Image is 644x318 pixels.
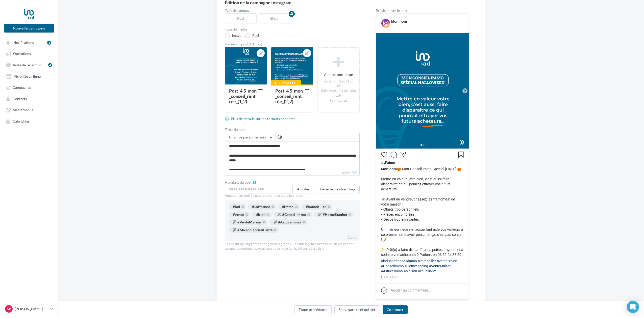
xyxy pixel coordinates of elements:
div: La prévisualisation est non-contractuelle [376,299,469,306]
a: Sp [PERSON_NAME] [4,304,54,314]
div: Prévisualiser le post [376,9,469,12]
div: Images du post (10 max) [225,42,360,46]
div: il y a 1 heure [381,275,464,279]
div: #iad [229,204,246,210]
div: #Maison accueillante [229,227,279,233]
a: Plus de détails sur les formats acceptés [225,116,297,122]
div: Mon nom [391,19,407,24]
button: Notifications 3 [3,38,53,47]
button: Ajouter [293,185,314,193]
div: Formatée [271,80,301,86]
div: #immobilier [302,204,332,210]
label: Hashtags du post [225,181,252,184]
div: Post_4.5_mon_conseil_rentrée_(2_2) [275,88,303,104]
label: Texte du post [225,128,360,131]
svg: Partager la publication [400,152,406,158]
span: Boîte de réception [13,63,42,67]
label: Type de média [225,27,360,31]
label: Type de campagne [225,9,360,12]
button: Continuer [383,305,408,314]
label: 624/2200 [225,170,360,176]
a: Visibilité en ligne [3,72,55,81]
span: Contacts [13,97,27,101]
label: Image [225,33,241,38]
div: #iadfrance [248,204,276,210]
div: 1 J’aime [381,160,464,166]
span: Calendrier [13,119,30,123]
span: Notifications [13,40,34,45]
button: Sauvegarder et quitter [334,305,380,314]
button: Étape précédente [294,305,332,314]
div: Post_4.5_mon_conseil_rentrée_(1_2) [229,88,257,104]
div: Appuyer sur entrée pour ajouter plusieurs hashtags [225,193,360,198]
span: Visibilité en ligne [14,74,41,78]
div: #HomeStaging [314,212,353,217]
span: Champs personnalisés [229,135,266,139]
p: [PERSON_NAME] [15,306,48,311]
span: 🎃 Mon Conseil Immo Spécial [DATE] 🎃 Mettre en valeur votre bien, c’est aussi faire disparaître ce... [381,166,464,257]
a: Contacts [3,94,55,103]
span: Médiathèque [13,108,33,112]
a: Campagnes [3,83,55,92]
div: #VenteMaison [229,219,267,225]
button: Champs personnalisés [225,133,275,141]
div: Open Intercom Messenger [627,301,639,313]
span: Sp [7,306,11,311]
button: Générer des hashtags [316,185,360,193]
div: Ajouter un commentaire... [391,288,431,293]
a: Calendrier [3,117,55,126]
div: #immo [278,204,300,210]
a: Médiathèque [3,105,55,114]
a: Opérations [3,49,55,58]
div: Les hashtags suggérés sont générés grâce à une intelligence artificielle en prenant en compte le ... [225,242,360,251]
div: #vente [229,212,250,217]
button: Nouvelle campagne [4,24,54,33]
div: 4 [48,63,52,67]
span: Opérations [13,52,31,56]
div: #AstuceImmo [269,219,307,225]
div: #ConseilImmo [274,212,312,217]
label: Reel [245,33,259,38]
svg: J’aime [381,152,387,158]
svg: Emoji [381,287,387,294]
span: Campagnes [13,85,31,90]
span: Mon nom [381,167,397,171]
div: #iad #iadfrance #immo #immobilier #vente #bien #ConseilImmo #HomeStaging #VenteMaison #AstuceImmo... [381,258,464,275]
div: 3 [47,41,51,45]
a: Boîte de réception4 [3,60,55,70]
div: Édition de la campagne Instagram [225,0,477,5]
div: #bien [252,212,271,217]
div: 11/30 [346,234,360,241]
svg: Commenter [391,152,397,158]
svg: Enregistrer [458,152,464,158]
